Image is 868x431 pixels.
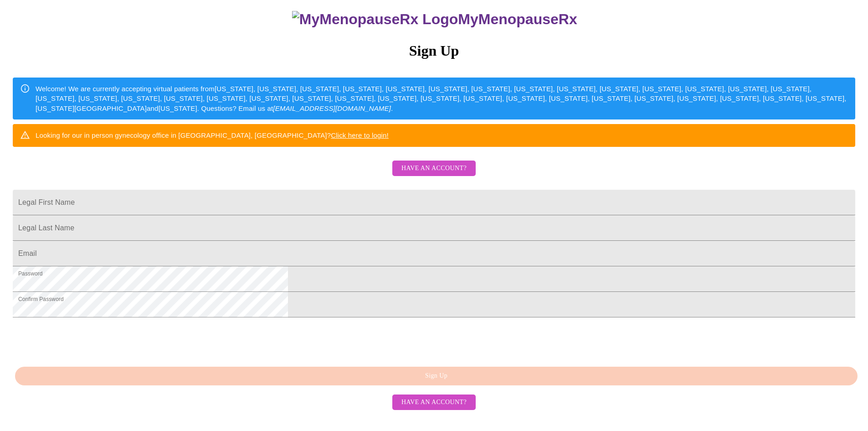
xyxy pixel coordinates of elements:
iframe: reCAPTCHA [13,322,151,358]
h3: MyMenopauseRx [14,11,856,28]
a: Have an account? [390,171,478,178]
button: Have an account? [392,161,476,177]
div: Looking for our in person gynecology office in [GEOGRAPHIC_DATA], [GEOGRAPHIC_DATA]? [36,127,389,144]
img: MyMenopauseRx Logo [292,11,458,28]
span: Have an account? [401,397,467,408]
a: Have an account? [390,398,478,405]
em: [EMAIL_ADDRESS][DOMAIN_NAME] [273,104,391,112]
div: Welcome! We are currently accepting virtual patients from [US_STATE], [US_STATE], [US_STATE], [US... [36,80,848,117]
span: Have an account? [401,163,467,174]
a: Click here to login! [331,131,389,139]
h3: Sign Up [13,42,855,59]
button: Have an account? [392,395,476,410]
